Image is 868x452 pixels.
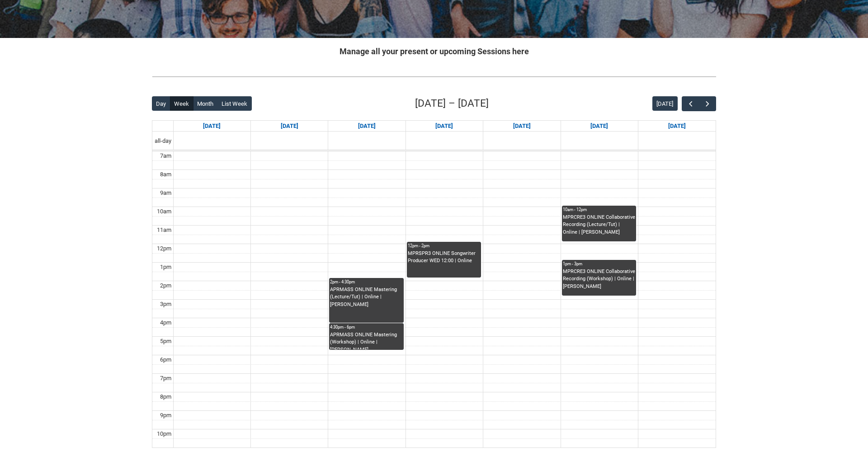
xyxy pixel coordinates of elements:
div: 6pm [158,355,173,364]
h2: Manage all your present or upcoming Sessions here [152,45,716,57]
div: 1pm [158,263,173,272]
div: 12pm - 2pm [408,243,480,249]
a: Go to September 18, 2025 [511,121,533,132]
div: MPRCRE3 ONLINE Collaborative Recording (Lecture/Tut) | Online | [PERSON_NAME] [563,214,635,236]
div: 9am [158,188,173,198]
div: 3pm [158,300,173,309]
div: 12pm [155,244,173,253]
div: APRMASS ONLINE Mastering (Lecture/Tut) | Online | [PERSON_NAME] [330,286,402,309]
button: Previous Week [682,96,699,111]
button: List Week [217,96,252,111]
a: Go to September 19, 2025 [589,121,610,132]
div: 8pm [158,392,173,401]
div: 10am - 12pm [563,207,635,213]
div: 5pm [158,337,173,346]
div: 11am [155,226,173,235]
div: 8am [158,170,173,179]
a: Go to September 20, 2025 [666,121,688,132]
button: Next Week [699,96,716,111]
h2: [DATE] – [DATE] [415,96,489,111]
div: 4:30pm - 6pm [330,324,402,330]
a: Go to September 14, 2025 [201,121,222,132]
div: MPRSPR3 ONLINE Songwriter Producer WED 12:00 | Online [408,250,480,265]
div: 2pm [158,281,173,290]
a: Go to September 15, 2025 [279,121,300,132]
div: 2pm - 4:30pm [330,279,402,285]
button: Month [193,96,218,111]
img: REDU_GREY_LINE [152,72,716,81]
div: MPRCRE3 ONLINE Collaborative Recording (Workshop) | Online | [PERSON_NAME] [563,268,635,291]
button: Day [152,96,170,111]
div: 9pm [158,411,173,420]
div: APRMASS ONLINE Mastering (Workshop) | Online | [PERSON_NAME] [330,331,402,350]
button: [DATE] [652,96,678,111]
div: 1pm - 3pm [563,261,635,267]
div: 4pm [158,318,173,327]
a: Go to September 17, 2025 [434,121,455,132]
div: 7pm [158,374,173,383]
div: 7am [158,151,173,160]
div: 10am [155,207,173,216]
a: Go to September 16, 2025 [356,121,377,132]
span: all-day [153,137,173,146]
button: Week [170,96,193,111]
div: 10pm [155,429,173,438]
